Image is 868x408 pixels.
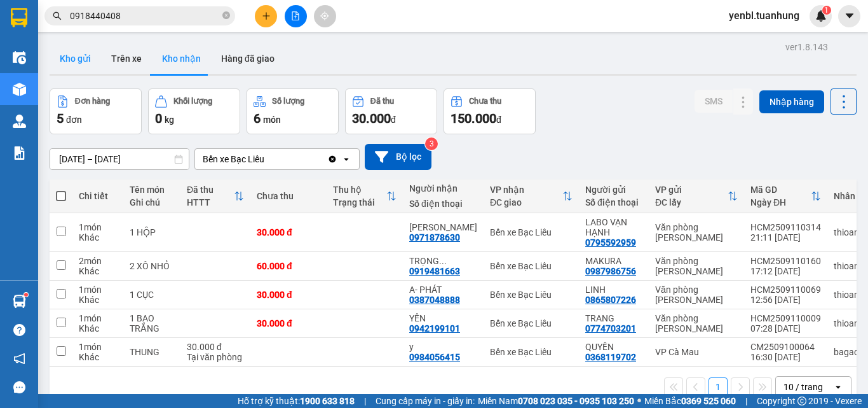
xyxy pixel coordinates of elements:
[585,295,636,305] div: 0865807226
[257,290,320,300] div: 30.000 đ
[490,290,573,300] div: Bến xe Bạc Liêu
[73,31,83,41] span: environment
[490,227,573,237] div: Bến xe Bạc Liêu
[750,323,821,334] div: 07:28 [DATE]
[187,197,234,208] div: HTTT
[222,11,230,19] span: close-circle
[644,394,736,408] span: Miền Bắc
[409,256,477,266] div: TRỌNG KHANG
[101,43,152,74] button: Trên xe
[490,261,573,271] div: Bến xe Bạc Liêu
[152,43,211,74] button: Kho nhận
[13,353,25,365] span: notification
[320,11,329,20] span: aim
[327,154,337,164] svg: Clear value
[79,191,117,201] div: Chi tiết
[180,179,250,213] th: Toggle SortBy
[70,9,220,23] input: Tìm tên, số ĐT hoặc mã đơn
[391,115,396,125] span: đ
[13,381,25,393] span: message
[203,153,264,165] div: Bến xe Bạc Liêu
[750,185,811,195] div: Mã GD
[255,5,277,27] button: plus
[238,394,355,408] span: Hỗ trợ kỹ thuật:
[585,352,636,362] div: 0368119702
[518,396,634,406] strong: 0708 023 035 - 0935 103 250
[681,396,736,406] strong: 0369 525 060
[6,44,242,60] li: 02839.63.63.63
[750,342,821,352] div: CM2509100064
[300,396,355,406] strong: 1900 633 818
[257,318,320,328] div: 30.000 đ
[444,88,536,134] button: Chưa thu150.000đ
[222,10,230,22] span: close-circle
[750,352,821,362] div: 16:30 [DATE]
[409,342,477,352] div: y
[585,285,642,295] div: LINH
[783,381,823,393] div: 10 / trang
[13,115,26,128] img: warehouse-icon
[24,293,28,297] sup: 1
[585,237,636,248] div: 0795592959
[333,197,386,208] div: Trạng thái
[451,111,496,126] span: 150.000
[409,285,477,295] div: A- PHÁT
[341,154,351,164] svg: open
[79,285,117,295] div: 1 món
[187,185,234,195] div: Đã thu
[750,313,821,323] div: HCM2509110009
[79,295,117,305] div: Khác
[838,5,860,27] button: caret-down
[11,8,27,27] img: logo-vxr
[637,398,641,404] span: ⚪️
[655,197,728,208] div: ĐC lấy
[13,51,26,64] img: warehouse-icon
[130,197,174,208] div: Ghi chú
[13,324,25,336] span: question-circle
[79,232,117,243] div: Khác
[750,232,821,243] div: 21:11 [DATE]
[345,88,437,134] button: Đã thu30.000đ
[797,397,806,405] span: copyright
[187,352,244,362] div: Tại văn phòng
[750,266,821,276] div: 17:12 [DATE]
[314,5,336,27] button: aim
[79,266,117,276] div: Khác
[439,256,447,266] span: ...
[833,382,843,392] svg: open
[585,323,636,334] div: 0774703201
[365,144,431,170] button: Bộ lọc
[364,394,366,408] span: |
[73,8,180,24] b: [PERSON_NAME]
[815,10,827,22] img: icon-new-feature
[130,290,174,300] div: 1 CỤC
[79,313,117,323] div: 1 món
[744,179,827,213] th: Toggle SortBy
[13,295,26,308] img: warehouse-icon
[490,197,562,208] div: ĐC giao
[409,199,477,209] div: Số điện thoại
[655,256,738,276] div: Văn phòng [PERSON_NAME]
[327,179,403,213] th: Toggle SortBy
[490,185,562,195] div: VP nhận
[376,394,475,408] span: Cung cấp máy in - giấy in:
[79,342,117,352] div: 1 món
[585,266,636,276] div: 0987986756
[79,352,117,362] div: Khác
[333,185,386,195] div: Thu hộ
[285,5,307,27] button: file-add
[130,261,174,271] div: 2 XÔ NHỎ
[409,295,460,305] div: 0387048888
[165,115,174,125] span: kg
[266,153,267,165] input: Selected Bến xe Bạc Liêu.
[785,40,828,54] div: ver 1.8.143
[655,285,738,305] div: Văn phòng [PERSON_NAME]
[130,347,174,357] div: THUNG
[291,11,300,20] span: file-add
[155,111,162,126] span: 0
[745,394,747,408] span: |
[173,97,212,106] div: Khối lượng
[13,146,26,160] img: solution-icon
[655,185,728,195] div: VP gửi
[490,318,573,328] div: Bến xe Bạc Liêu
